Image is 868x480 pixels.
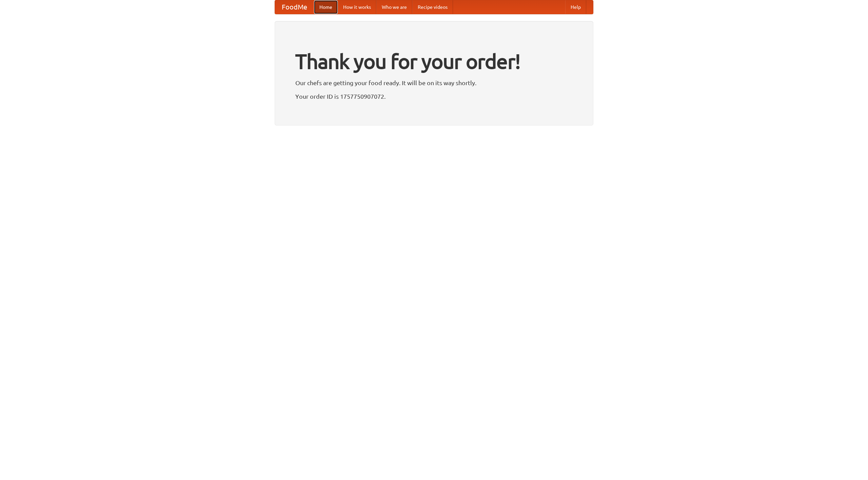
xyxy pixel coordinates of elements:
[412,0,453,14] a: Recipe videos
[338,0,376,14] a: How it works
[275,0,314,14] a: FoodMe
[295,78,573,88] p: Our chefs are getting your food ready. It will be on its way shortly.
[314,0,338,14] a: Home
[295,91,573,101] p: Your order ID is 1757750907072.
[565,0,586,14] a: Help
[295,45,573,78] h1: Thank you for your order!
[376,0,412,14] a: Who we are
